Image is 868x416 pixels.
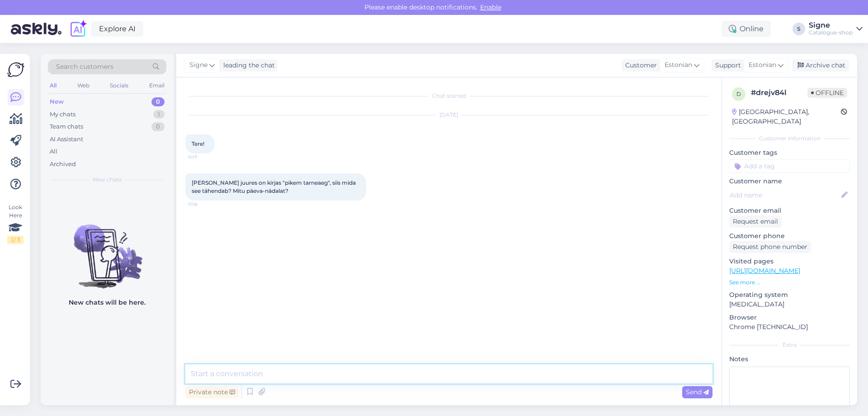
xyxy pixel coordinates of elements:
img: Askly Logo [7,61,24,78]
input: Add a tag [729,159,850,173]
p: Customer name [729,177,850,186]
div: New [50,97,64,106]
div: [DATE] [185,111,712,119]
p: Customer email [729,206,850,215]
div: My chats [50,110,75,119]
div: Catalogue-shop [809,29,853,36]
div: All [48,80,58,91]
span: New chats [93,176,122,184]
div: Archived [50,160,76,169]
p: Visited pages [729,257,850,266]
div: # drejv84l [751,87,807,98]
p: New chats will be here. [69,298,146,307]
span: Signe [189,60,208,70]
div: Archive chat [792,59,849,72]
div: leading the chat [220,61,275,70]
span: Tere! [192,140,204,147]
span: Send [686,388,709,396]
div: 0 [151,97,165,106]
span: Estonian [749,60,776,70]
div: AI Assistant [50,135,83,144]
div: Customer [622,61,657,70]
div: Extra [729,341,850,349]
div: Chat started [185,92,712,100]
p: Chrome [TECHNICAL_ID] [729,322,850,332]
img: No chats [41,208,174,290]
div: Socials [108,80,130,91]
p: Notes [729,354,850,364]
p: See more ... [729,278,850,287]
div: Request phone number [729,241,811,253]
div: Online [722,21,771,37]
p: Customer phone [729,231,850,241]
a: [URL][DOMAIN_NAME] [729,267,800,275]
input: Add name [730,190,840,200]
a: SigneCatalogue-shop [809,22,863,36]
div: Request email [729,215,782,228]
span: 11:17 [188,154,222,161]
div: 1 [153,110,165,119]
p: Browser [729,313,850,322]
span: Estonian [665,60,692,70]
div: [GEOGRAPHIC_DATA], [GEOGRAPHIC_DATA] [732,107,841,126]
div: Email [147,80,166,91]
div: Customer information [729,134,850,143]
a: Explore AI [91,21,143,37]
p: Customer tags [729,148,850,158]
span: d [736,91,741,97]
div: Signe [809,22,853,29]
p: Operating system [729,290,850,300]
span: Search customers [56,62,113,72]
div: Private note [185,386,239,398]
div: Web [75,80,91,91]
div: Look Here [7,203,24,244]
div: All [50,147,57,156]
span: [PERSON_NAME] juures on kirjas "pikem tarneaeg", siis mida see tähendab? Mitu päeva-nädalat? [192,179,357,194]
div: S [793,23,805,35]
span: 11:18 [188,201,222,208]
span: Enable [477,3,504,11]
div: 0 [151,122,165,131]
div: 2 / 3 [7,236,24,244]
div: Support [712,61,741,70]
p: [MEDICAL_DATA] [729,300,850,309]
img: explore-ai [69,19,88,38]
span: Offline [807,88,847,98]
div: Team chats [50,122,83,131]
